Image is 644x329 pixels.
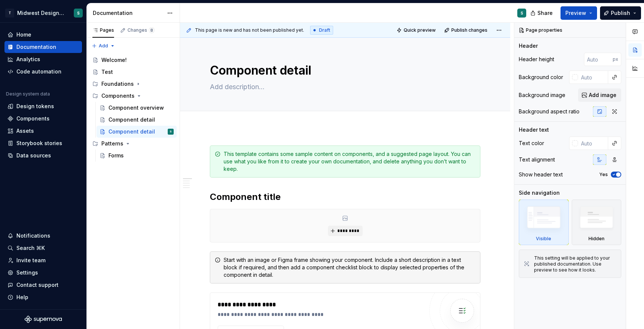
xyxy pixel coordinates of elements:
div: T [5,9,14,18]
span: Preview [565,9,586,17]
button: Contact support [4,279,82,291]
div: Foundations [89,78,177,90]
div: Design tokens [16,103,54,110]
div: Documentation [16,43,56,51]
a: Test [89,66,177,78]
div: Settings [16,269,38,276]
div: Welcome! [101,56,127,64]
button: Share [527,6,558,20]
div: Notifications [16,232,50,239]
svg: Supernova Logo [25,316,62,323]
div: Show header text [519,171,563,178]
span: Share [537,9,553,17]
span: 8 [149,27,155,33]
div: Components [89,90,177,102]
div: Forms [108,152,124,159]
div: Page tree [89,54,177,162]
a: Components [4,113,82,125]
button: Search ⌘K [4,242,82,254]
div: Analytics [16,56,40,63]
div: Documentation [93,9,163,17]
button: Help [4,291,82,303]
div: Data sources [16,152,51,159]
span: Publish changes [451,27,487,33]
button: Add image [578,88,621,102]
div: Assets [16,127,34,135]
a: Component detail [97,114,177,126]
h2: Component title [210,191,480,203]
div: Header text [519,126,549,134]
a: Data sources [4,150,82,162]
input: Auto [578,70,608,84]
div: Visible [519,200,569,245]
a: Code automation [4,66,82,78]
div: Background color [519,73,563,81]
div: Patterns [89,138,177,150]
button: TMidwest Design SystemS [1,5,85,21]
span: Publish [611,9,630,17]
div: Help [16,294,28,301]
textarea: Component detail [208,62,479,79]
div: Patterns [101,140,123,147]
div: S [77,10,80,16]
button: Add [89,41,117,51]
div: Search ⌘K [16,244,45,252]
div: Background image [519,91,565,99]
span: Draft [319,27,330,33]
div: Foundations [101,80,134,88]
div: Components [101,92,135,100]
div: Background aspect ratio [519,108,580,115]
a: Home [4,29,82,41]
a: Forms [97,150,177,162]
p: px [613,56,618,62]
div: Home [16,31,31,38]
div: Component overview [108,104,164,112]
input: Auto [578,137,608,150]
div: This template contains some sample content on components, and a suggested page layout. You can us... [224,150,476,173]
div: Pages [92,27,114,33]
a: Invite team [4,254,82,266]
a: Settings [4,267,82,279]
button: Quick preview [394,25,439,35]
span: Add [99,43,108,49]
div: Test [101,68,113,76]
div: S [521,10,523,16]
a: Component detailS [97,126,177,138]
div: Component detail [108,116,155,123]
input: Auto [584,53,613,66]
a: Documentation [4,41,82,53]
div: Visible [536,236,551,242]
button: Publish changes [442,25,491,35]
div: This setting will be applied to your published documentation. Use preview to see how it looks. [534,255,616,273]
span: Add image [589,91,616,99]
div: S [170,128,172,135]
div: Code automation [16,68,61,75]
span: Quick preview [404,27,436,33]
a: Component overview [97,102,177,114]
div: Start with an image or Figma frame showing your component. Include a short description in a text ... [224,256,476,279]
div: Text alignment [519,156,555,163]
div: Invite team [16,257,45,264]
div: Midwest Design System [17,9,65,17]
div: Header [519,42,538,50]
div: Component detail [108,128,155,135]
button: Notifications [4,230,82,242]
div: Side navigation [519,189,560,197]
span: This page is new and has not been published yet. [195,27,304,33]
a: Assets [4,125,82,137]
div: Changes [127,27,155,33]
button: Preview [561,6,597,20]
label: Yes [599,172,608,178]
div: Contact support [16,281,59,289]
div: Header height [519,56,554,63]
div: Text color [519,140,544,147]
div: Design system data [6,91,50,97]
a: Analytics [4,53,82,65]
div: Storybook stories [16,140,62,147]
div: Hidden [572,200,622,245]
button: Publish [600,6,641,20]
div: Components [16,115,50,122]
a: Storybook stories [4,137,82,149]
a: Design tokens [4,100,82,112]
